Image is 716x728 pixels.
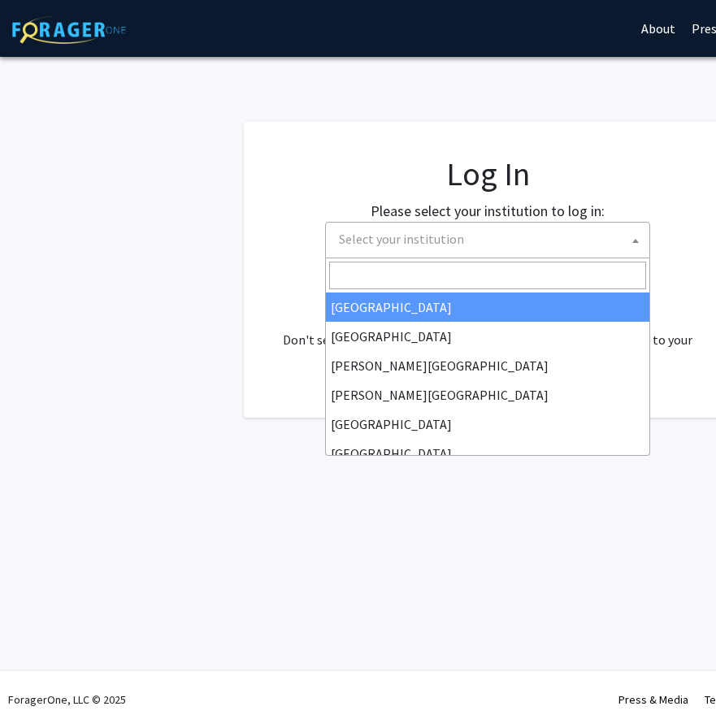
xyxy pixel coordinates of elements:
[325,222,650,258] span: Select your institution
[329,262,646,289] input: Search
[326,292,649,322] li: [GEOGRAPHIC_DATA]
[276,291,699,369] div: No account? . Don't see your institution? about bringing ForagerOne to your institution.
[339,231,464,247] span: Select your institution
[326,409,649,439] li: [GEOGRAPHIC_DATA]
[276,154,699,193] h1: Log In
[647,655,704,716] iframe: Chat
[326,439,649,468] li: [GEOGRAPHIC_DATA]
[326,380,649,409] li: [PERSON_NAME][GEOGRAPHIC_DATA]
[326,351,649,380] li: [PERSON_NAME][GEOGRAPHIC_DATA]
[12,15,126,44] img: ForagerOne Logo
[618,692,688,707] a: Press & Media
[332,223,649,256] span: Select your institution
[371,200,605,222] label: Please select your institution to log in:
[326,322,649,351] li: [GEOGRAPHIC_DATA]
[8,671,126,728] div: ForagerOne, LLC © 2025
